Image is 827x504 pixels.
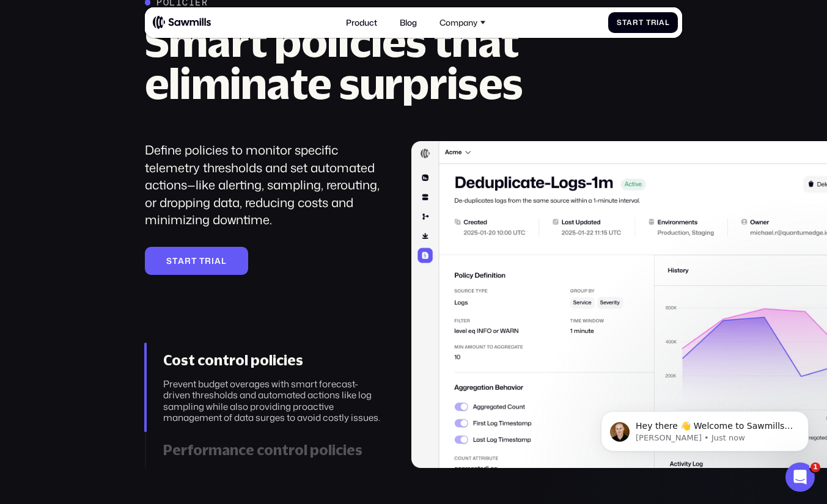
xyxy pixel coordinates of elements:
a: StartTrial [145,247,248,276]
span: t [191,256,197,266]
div: Company [433,12,491,34]
span: r [633,18,639,27]
div: Define policies to monitor specific telemetry thresholds and set automated actions—like alerting,... [145,141,383,228]
span: i [656,18,659,27]
span: a [178,256,185,266]
span: r [205,256,211,266]
span: i [211,256,215,266]
span: t [639,18,644,27]
span: T [646,18,651,27]
div: Prevent budget overages with smart forecast-driven thresholds and automated actions like log samp... [163,378,383,423]
span: l [665,18,670,27]
span: 1 [810,462,820,472]
div: Performance control policies [163,442,383,459]
span: t [622,18,627,27]
span: t [172,256,178,266]
span: r [651,18,657,27]
span: S [166,256,172,266]
a: StartTrial [608,12,678,33]
div: Company [439,18,477,27]
span: r [185,256,191,266]
span: a [627,18,633,27]
iframe: Intercom live chat [785,462,815,492]
span: T [199,256,205,266]
span: a [215,256,221,266]
div: Cost control policies [163,352,383,369]
span: S [617,18,622,27]
span: l [221,256,227,266]
a: Product [339,12,383,34]
h2: Smart policies that eliminate surprises [145,20,605,104]
iframe: Intercom notifications message [583,385,827,471]
span: a [659,18,665,27]
a: Blog [394,12,423,34]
